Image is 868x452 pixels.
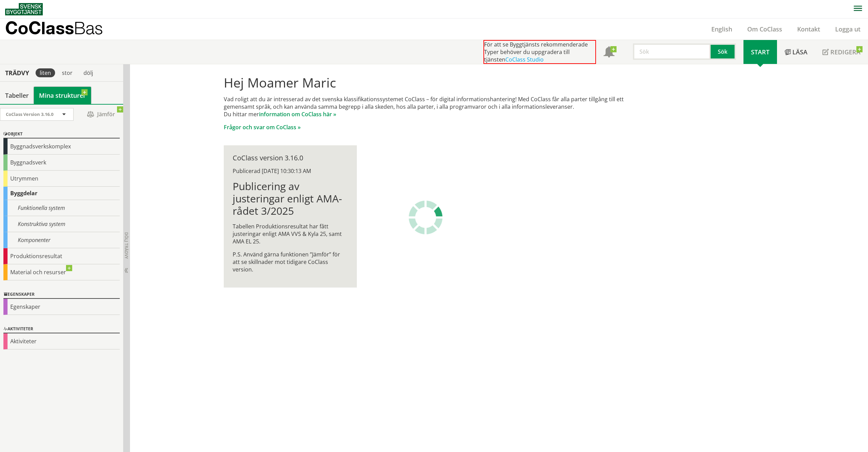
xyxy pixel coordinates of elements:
div: Aktiviteter [3,333,120,349]
h1: Hej Moamer Maric [224,75,644,90]
span: Läsa [792,48,807,56]
div: Objekt [3,130,120,138]
p: CoClass [5,24,103,32]
a: Kontakt [790,25,828,33]
span: Dölj trädvy [124,232,129,259]
a: Läsa [777,40,815,64]
a: Mina strukturer [34,87,91,104]
a: Redigera [815,40,868,64]
div: För att se Byggtjänsts rekommenderade Typer behöver du uppgradera till tjänsten [483,40,596,64]
div: dölj [79,68,97,77]
div: Publicerad [DATE] 10:30:13 AM [233,167,348,175]
h1: Publicering av justeringar enligt AMA-rådet 3/2025 [233,180,348,217]
span: Bas [74,18,103,38]
a: Logga ut [828,25,868,33]
div: stor [58,68,77,77]
button: Sök [711,43,736,60]
span: Start [751,48,769,56]
a: Start [743,40,777,64]
a: Om CoClass [740,25,790,33]
div: Egenskaper [3,291,120,299]
div: Byggnadsverk [3,155,120,171]
div: Trädvy [1,69,33,77]
div: Aktiviteter [3,325,120,333]
span: Redigera [830,48,860,56]
div: Egenskaper [3,299,120,315]
input: Sök [633,43,711,60]
p: P.S. Använd gärna funktionen ”Jämför” för att se skillnader mot tidigare CoClass version. [233,251,348,273]
div: Material och resurser [3,264,120,280]
div: Funktionella system [3,200,120,216]
img: Svensk Byggtjänst [5,3,43,15]
div: Utrymmen [3,171,120,187]
a: information om CoClass här » [259,110,336,118]
a: CoClass Studio [505,56,544,63]
span: CoClass Version 3.16.0 [6,111,53,117]
div: CoClass version 3.16.0 [233,154,348,162]
div: Byggnadsverkskomplex [3,138,120,155]
div: Produktionsresultat [3,248,120,264]
span: Jämför [80,108,121,120]
span: Notifikationer [604,47,614,58]
p: Vad roligt att du är intresserad av det svenska klassifikationssystemet CoClass – för digital inf... [224,95,644,118]
a: CoClassBas [5,18,118,40]
div: Byggdelar [3,187,120,200]
div: liten [36,68,55,77]
a: Frågor och svar om CoClass » [224,123,301,131]
img: Laddar [409,200,443,235]
div: Konstruktiva system [3,216,120,232]
div: Komponenter [3,232,120,248]
p: Tabellen Produktionsresultat har fått justeringar enligt AMA VVS & Kyla 25, samt AMA EL 25. [233,223,348,245]
a: English [704,25,740,33]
